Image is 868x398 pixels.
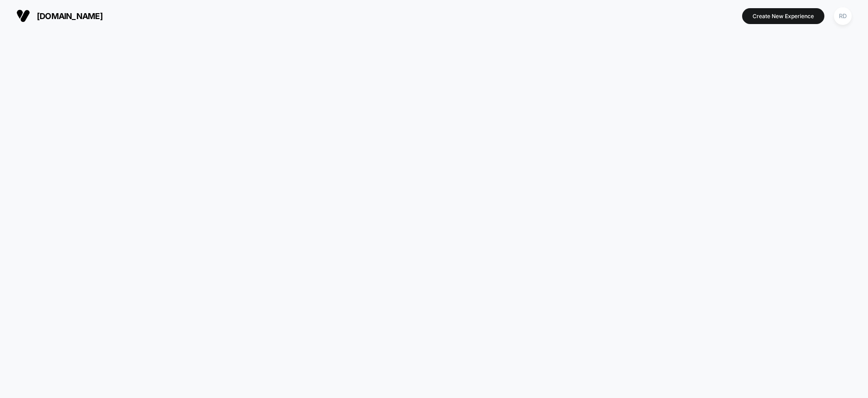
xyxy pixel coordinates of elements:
span: [DOMAIN_NAME] [37,11,103,21]
img: Visually logo [16,9,30,23]
button: Create New Experience [742,8,824,24]
button: [DOMAIN_NAME] [14,9,105,23]
button: RD [831,7,854,25]
div: RD [834,7,852,25]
